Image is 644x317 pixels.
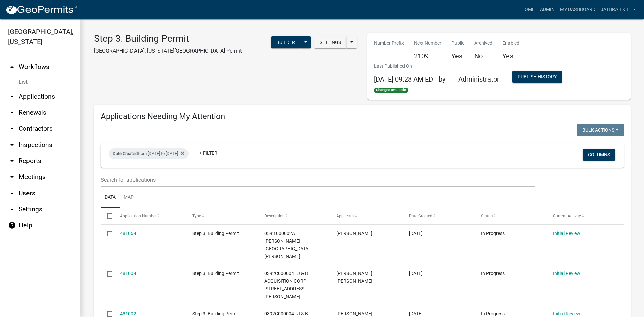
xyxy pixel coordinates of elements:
[120,187,138,208] a: Map
[186,208,258,224] datatable-header-cell: Type
[8,221,16,229] i: help
[101,173,535,187] input: Search for applications
[481,231,505,236] span: In Progress
[330,208,402,224] datatable-header-cell: Applicant
[481,214,493,218] span: Status
[8,141,16,149] i: arrow_drop_down
[374,40,404,47] p: Number Prefix
[336,231,372,236] span: Michael Fitzgerald
[113,151,138,156] span: Date Created
[553,231,580,236] a: Initial Review
[402,208,474,224] datatable-header-cell: Date Created
[8,157,16,165] i: arrow_drop_down
[94,33,242,44] h3: Step 3. Building Permit
[94,47,242,55] p: [GEOGRAPHIC_DATA], [US_STATE][GEOGRAPHIC_DATA] Permit
[475,208,547,224] datatable-header-cell: Status
[120,311,136,316] a: 481002
[557,3,598,16] a: My Dashboard
[553,271,580,276] a: Initial Review
[409,271,423,276] span: 09/19/2025
[8,125,16,133] i: arrow_drop_down
[414,52,441,60] h5: 2109
[374,63,499,70] p: Last Published On
[409,311,423,316] span: 09/19/2025
[120,214,157,218] span: Application Number
[8,205,16,213] i: arrow_drop_down
[113,208,185,224] datatable-header-cell: Application Number
[264,214,285,218] span: Description
[481,271,505,276] span: In Progress
[502,52,519,60] h5: Yes
[409,231,423,236] span: 09/19/2025
[583,149,615,161] button: Columns
[409,214,432,218] span: Date Created
[120,231,136,236] a: 481064
[336,214,354,218] span: Applicant
[258,208,330,224] datatable-header-cell: Description
[192,231,239,236] span: Step 3. Building Permit
[264,271,308,299] span: 0392C000004 | J & B ACQUISITION CORP | 195 S DAVIS RD
[414,40,441,47] p: Next Number
[192,271,239,276] span: Step 3. Building Permit
[101,112,624,121] h4: Applications Needing My Attention
[537,3,557,16] a: Admin
[8,93,16,101] i: arrow_drop_down
[553,311,580,316] a: Initial Review
[502,40,519,47] p: Enabled
[192,311,239,316] span: Step 3. Building Permit
[192,214,201,218] span: Type
[101,208,113,224] datatable-header-cell: Select
[8,63,16,71] i: arrow_drop_up
[598,3,639,16] a: Jathrailkill
[374,88,408,93] span: Changes available
[8,173,16,181] i: arrow_drop_down
[271,36,301,48] button: Builder
[519,3,537,16] a: Home
[374,75,499,83] span: [DATE] 09:28 AM EDT by TT_Administrator
[547,208,619,224] datatable-header-cell: Current Activity
[481,311,505,316] span: In Progress
[336,271,372,284] span: Spearman Cobb
[314,36,346,48] button: Settings
[120,271,136,276] a: 481004
[451,40,464,47] p: Public
[451,52,464,60] h5: Yes
[474,40,492,47] p: Archived
[512,75,562,80] wm-modal-confirm: Workflow Publish History
[553,214,581,218] span: Current Activity
[8,189,16,197] i: arrow_drop_down
[264,231,310,259] span: 0593 000002A | HENDERSON KEVIN | OLD HUTCHINSON MILL RD
[512,71,562,83] button: Publish History
[101,187,120,208] a: Data
[577,124,624,136] button: Bulk Actions
[194,147,223,159] a: + Filter
[109,148,189,159] div: from [DATE] to [DATE]
[8,109,16,117] i: arrow_drop_down
[474,52,492,60] h5: No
